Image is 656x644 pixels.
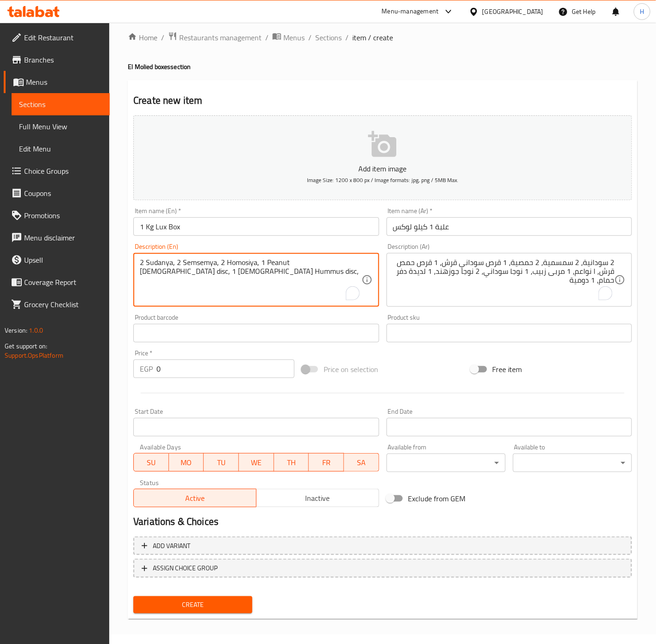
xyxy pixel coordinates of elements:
nav: breadcrumb [128,32,637,44]
button: Add variant [133,537,632,556]
a: Coupons [4,182,110,204]
span: Coverage Report [24,277,102,288]
span: Edit Menu [19,143,102,154]
a: Support.OpsPlatform [5,349,63,361]
a: Restaurants management [168,32,262,44]
span: Exclude from GEM [408,493,466,504]
a: Branches [4,49,110,71]
textarea: To enrich screen reader interactions, please activate Accessibility in Grammarly extension settings [393,258,614,302]
span: Restaurants management [179,32,262,43]
span: ASSIGN CHOICE GROUP [153,562,218,574]
span: H [640,6,644,17]
input: Please enter product barcode [133,324,379,342]
span: Upsell [24,254,102,265]
span: Active [137,492,253,505]
button: WE [239,453,274,472]
button: TU [204,453,239,472]
button: Create [133,596,252,613]
span: Menus [26,76,102,88]
a: Full Menu View [12,115,110,138]
button: SA [344,453,379,472]
button: Add item imageImage Size: 1200 x 800 px / Image formats: jpg, png / 5MB Max. [133,115,632,200]
input: Enter name Ar [387,217,632,236]
a: Edit Menu [12,138,110,160]
span: Sections [19,99,102,110]
a: Edit Restaurant [4,26,110,49]
li: / [265,32,269,43]
span: Version: [5,324,27,336]
span: MO [173,456,200,469]
span: Inactive [260,492,375,505]
a: Coverage Report [4,271,110,293]
a: Menu disclaimer [4,227,110,249]
span: Get support on: [5,340,47,352]
a: Home [128,32,157,43]
span: Free item [493,364,522,375]
span: SU [137,456,165,469]
a: Upsell [4,249,110,271]
span: Full Menu View [19,121,102,132]
button: TH [274,453,309,472]
a: Sections [12,93,110,115]
li: / [308,32,312,43]
button: ASSIGN CHOICE GROUP [133,559,632,578]
div: ​ [513,454,632,472]
button: Active [133,489,256,507]
button: FR [309,453,344,472]
input: Enter name En [133,217,379,236]
a: Choice Groups [4,160,110,182]
span: Edit Restaurant [24,32,102,43]
span: TU [207,456,235,469]
li: / [345,32,349,43]
button: SU [133,453,169,472]
span: FR [312,456,340,469]
input: Please enter product sku [387,324,632,342]
span: Image Size: 1200 x 800 px / Image formats: jpg, png / 5MB Max. [307,175,458,185]
h2: Create new item [133,94,632,107]
span: Create [141,599,245,611]
span: 1.0.0 [29,324,43,336]
p: Add item image [148,163,618,174]
button: MO [169,453,204,472]
span: Menu disclaimer [24,232,102,243]
p: EGP [140,363,153,374]
div: Menu-management [382,6,439,17]
a: Menus [4,71,110,93]
span: Add variant [153,540,190,552]
a: Promotions [4,204,110,227]
span: Coupons [24,188,102,199]
h2: Variations & Choices [133,515,632,529]
span: Menus [283,32,305,43]
h4: El Molied boxes section [128,62,637,71]
li: / [161,32,164,43]
a: Grocery Checklist [4,293,110,316]
a: Sections [315,32,342,43]
a: Menus [272,32,305,44]
span: Promotions [24,210,102,221]
textarea: To enrich screen reader interactions, please activate Accessibility in Grammarly extension settings [140,258,361,302]
div: ​ [387,454,506,472]
span: SA [348,456,375,469]
span: Choice Groups [24,165,102,177]
input: Please enter price [156,360,294,378]
span: WE [243,456,270,469]
span: Grocery Checklist [24,299,102,310]
span: Branches [24,54,102,65]
span: TH [278,456,306,469]
button: Inactive [256,489,379,507]
span: Price on selection [324,364,378,375]
div: [GEOGRAPHIC_DATA] [482,6,544,17]
span: item / create [352,32,393,43]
